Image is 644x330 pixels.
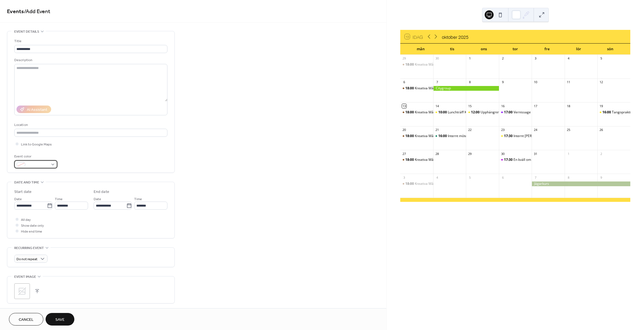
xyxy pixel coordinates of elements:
span: Date [94,196,101,202]
div: 19 [599,104,603,108]
div: 1 [566,152,570,156]
span: 18:00 [405,86,415,91]
div: 2 [599,152,603,156]
span: Hide end time [21,229,42,235]
span: 16:00 [602,110,612,115]
div: 31 [533,152,538,156]
div: Upphängning utställning [466,110,499,115]
span: Time [55,196,63,202]
div: 9 [599,175,603,180]
button: Cancel [9,313,43,326]
span: 18:00 [405,181,415,186]
div: Kreativa Måndag [415,110,441,115]
span: 18:00 [405,62,415,67]
div: Kreativa Måndag [415,86,441,91]
div: sön [594,44,626,55]
div: Upphängning utställning [480,110,518,115]
div: End date [94,189,109,195]
div: Start date [14,189,32,195]
div: 3 [402,175,406,180]
span: Link to Google Maps [21,142,52,147]
div: 27 [402,152,406,156]
span: Date and time [14,180,39,185]
div: Description [14,57,166,63]
div: Internt [PERSON_NAME] [513,134,551,138]
div: tor [499,44,531,55]
div: 5 [599,56,603,61]
span: Time [134,196,142,202]
div: 9 [501,80,505,84]
span: All day [21,217,31,223]
div: 29 [402,56,406,61]
div: Kreativa Måndag [400,62,433,67]
div: Kreativa Måndag [400,86,433,91]
span: Date [14,196,22,202]
span: 16:00 [438,134,448,138]
div: 25 [566,128,570,132]
span: Recurring event [14,245,44,251]
div: 22 [468,128,472,132]
div: En kväll om bostadsköp [513,157,550,162]
span: 12:00 [471,110,480,115]
div: 30 [435,56,439,61]
div: 4 [566,56,570,61]
div: 7 [533,175,538,180]
div: oktober 2025 [442,33,468,40]
div: Internt möte [499,134,532,138]
span: 17:30 [504,134,513,138]
span: Event details [14,29,39,35]
div: 2 [501,56,505,61]
div: Kreativa Måndag [400,157,433,162]
span: 10:00 [438,110,448,115]
div: Location [14,122,166,128]
div: Kreativa Måndag [400,134,433,138]
a: Events [7,6,24,17]
span: Cancel [19,317,34,323]
div: Tangopraktika [597,110,630,115]
div: 1 [468,56,472,61]
div: Internt möte Medskapandebyrån [448,134,499,138]
div: Kreativa Måndag [400,181,433,186]
div: Kreativa Måndag [415,134,441,138]
div: 30 [501,152,505,156]
span: 17:00 [504,110,513,115]
div: 18 [566,104,570,108]
div: Lunchträff Kreativa Norrland [448,110,492,115]
div: 5 [468,175,472,180]
div: 28 [435,152,439,156]
div: 7 [435,80,439,84]
div: 8 [566,175,570,180]
span: 18:00 [405,110,415,115]
div: Kreativa Måndag [400,110,433,115]
div: En kväll om bostadsköp [499,157,532,162]
div: 11 [566,80,570,84]
div: Jägarkurs [532,181,630,186]
button: Save [46,313,74,326]
div: Kreativa Måndag [415,157,441,162]
div: 12 [599,80,603,84]
div: tis [436,44,468,55]
div: mån [405,44,436,55]
div: 3 [533,56,538,61]
div: ons [468,44,499,55]
div: 29 [468,152,472,156]
div: 24 [533,128,538,132]
div: 26 [599,128,603,132]
div: 6 [402,80,406,84]
div: 20 [402,128,406,132]
div: Vernissage utställning om Malmberget [499,110,532,115]
div: 4 [435,175,439,180]
div: fre [531,44,563,55]
div: ; [14,283,30,299]
div: 17 [533,104,538,108]
div: 10 [533,80,538,84]
span: Do not repeat [16,256,37,262]
div: 23 [501,128,505,132]
span: Save [55,317,65,323]
div: 21 [435,128,439,132]
div: 6 [501,175,505,180]
span: Event image [14,274,36,280]
div: lör [563,44,594,55]
div: 14 [435,104,439,108]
